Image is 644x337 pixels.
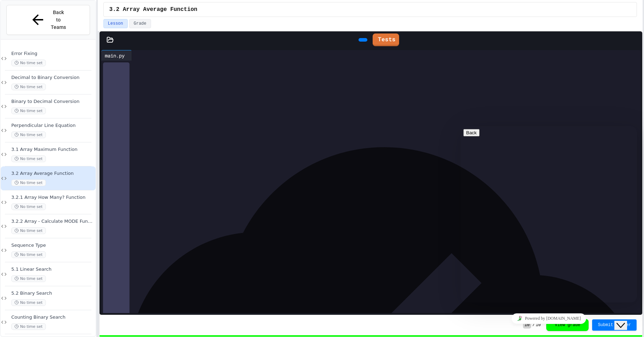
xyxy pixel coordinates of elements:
iframe: chat widget [461,311,637,326]
span: No time set [11,203,46,210]
span: 5.2 Binary Search [11,290,94,296]
span: No time set [11,323,46,330]
span: No time set [11,251,46,258]
span: No time set [11,179,46,186]
iframe: chat widget [614,309,637,330]
span: No time set [11,84,46,90]
span: 3.2.2 Array - Calculate MODE Function [11,219,94,225]
span: 3.2.1 Array How Many? Function [11,195,94,201]
span: 3.1 Array Maximum Function [11,147,94,153]
span: 5.1 Linear Search [11,266,94,272]
span: Binary to Decimal Conversion [11,99,94,105]
span: No time set [11,227,46,234]
span: No time set [11,60,46,66]
span: No time set [11,131,46,138]
button: Grade [129,19,151,28]
span: Sequence Type [11,243,94,249]
a: Tests [373,33,399,46]
button: Back to Teams [6,5,90,35]
span: Counting Binary Search [11,314,94,320]
button: Lesson [103,19,128,28]
span: Back to Teams [50,9,67,31]
div: main.py [101,50,132,61]
span: 3.2 Array Average Function [109,5,198,14]
span: No time set [11,108,46,114]
span: No time set [11,299,46,306]
span: No time set [11,155,46,162]
span: 3.2 Array Average Function [11,171,94,177]
span: Decimal to Binary Conversion [11,75,94,81]
div: main.py [101,52,128,59]
iframe: chat widget [461,126,637,302]
span: No time set [11,275,46,282]
span: Perpendicular Line Equation [11,123,94,129]
span: Error Fixing [11,51,94,57]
